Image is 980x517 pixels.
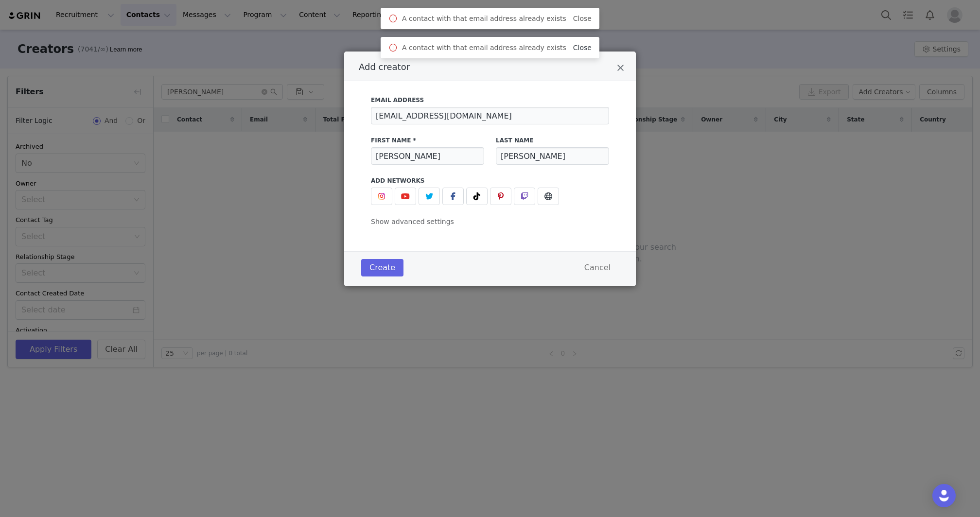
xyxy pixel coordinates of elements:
[573,15,592,22] a: Close
[361,259,403,276] button: Create
[932,484,956,507] div: Open Intercom Messenger
[402,43,566,53] span: A contact with that email address already exists
[371,136,484,145] label: First Name *
[573,44,592,52] a: Close
[617,63,624,75] button: Close
[378,192,385,200] img: instagram.svg
[576,259,619,276] button: Cancel
[371,218,454,225] span: Show advanced settings
[371,176,609,185] label: Add Networks
[371,96,609,104] label: Email Address
[402,14,566,24] span: A contact with that email address already exists
[359,62,410,72] span: Add creator
[344,52,636,286] div: Add creator
[496,136,609,145] label: Last Name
